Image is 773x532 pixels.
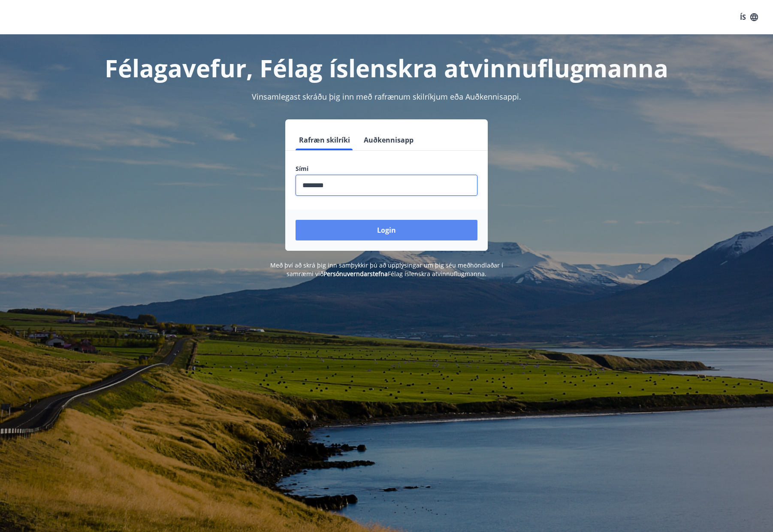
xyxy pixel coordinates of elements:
[735,9,763,25] button: ÍS
[88,52,685,84] h1: Félagavefur, Félag íslenskra atvinnuflugmanna
[360,130,417,150] button: Auðkennisapp
[296,130,353,150] button: Rafræn skilríki
[252,91,521,102] span: Vinsamlegast skráðu þig inn með rafrænum skilríkjum eða Auðkennisappi.
[270,261,503,278] span: Með því að skrá þig inn samþykkir þú að upplýsingar um þig séu meðhöndlaðar í samræmi við Félag í...
[296,164,477,173] label: Sími
[296,220,477,240] button: Login
[323,270,388,278] a: Persónuverndarstefna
